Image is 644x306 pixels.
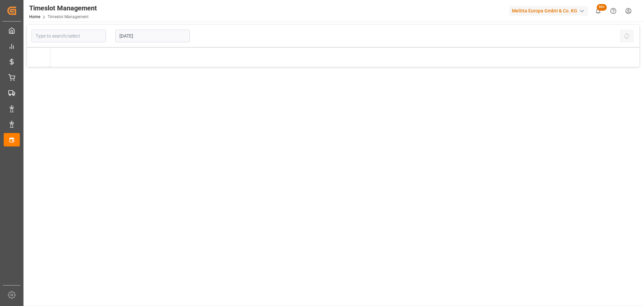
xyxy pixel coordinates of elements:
a: Home [29,14,40,19]
div: Melitta Europa GmbH & Co. KG [509,6,588,16]
button: Melitta Europa GmbH & Co. KG [509,4,591,17]
div: Timeslot Management [29,3,97,13]
input: DD-MM-YYYY [115,30,190,42]
span: 99+ [597,4,607,11]
input: Type to search/select [32,30,106,42]
button: show 100 new notifications [591,3,606,18]
button: Help Center [606,3,621,18]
